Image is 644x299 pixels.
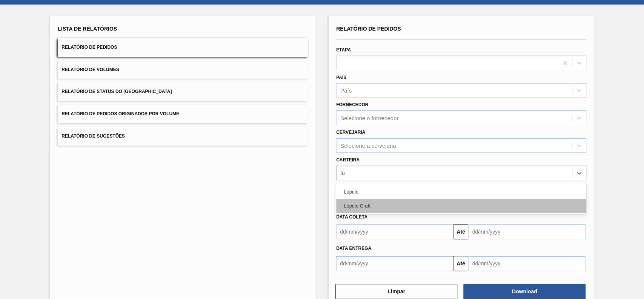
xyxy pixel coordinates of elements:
button: Relatório de Pedidos [58,38,308,57]
button: Relatório de Pedidos Originados por Volume [58,105,308,123]
input: dd/mm/yyyy [468,256,585,271]
span: Relatório de Sugestões [61,133,125,139]
span: Relatório de Pedidos Originados por Volume [61,111,179,116]
input: dd/mm/yyyy [336,256,453,271]
label: Etapa [336,47,351,53]
span: Relatório de Volumes [61,67,119,72]
button: Relatório de Status do [GEOGRAPHIC_DATA] [58,82,308,101]
input: dd/mm/yyyy [336,224,453,239]
label: Carteira [336,157,360,163]
div: Lúpulo Craft [336,199,586,213]
div: Selecione o fornecedor [340,115,398,121]
label: Cervejaria [336,130,365,135]
button: Até [453,256,468,271]
span: Lista de Relatórios [58,26,117,32]
button: Limpar [335,284,457,299]
label: País [336,75,346,80]
span: Relatório de Pedidos [336,26,401,32]
button: Até [453,224,468,239]
div: Lúpulo [336,185,586,199]
div: Selecione a cervejaria [340,142,396,149]
button: Relatório de Volumes [58,60,308,79]
input: dd/mm/yyyy [468,224,585,239]
span: Relatório de Status do [GEOGRAPHIC_DATA] [61,89,172,94]
span: Relatório de Pedidos [61,45,117,50]
div: País [340,87,352,94]
button: Download [463,284,585,299]
span: Data entrega [336,246,371,251]
label: Fornecedor [336,102,368,107]
button: Relatório de Sugestões [58,127,308,146]
span: Data coleta [336,214,367,220]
